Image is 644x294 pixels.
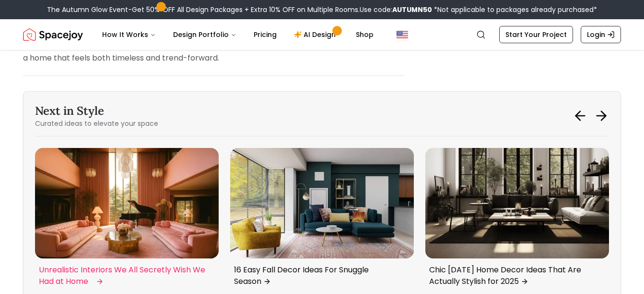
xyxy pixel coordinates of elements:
[35,148,219,258] img: Next in Style - Unrealistic Interiors We All Secretly Wish We Had at Home
[234,264,406,287] p: 16 Easy Fall Decor Ideas For Snuggle Season
[94,25,381,44] nav: Main
[35,103,158,119] h3: Next in Style
[23,25,83,44] img: Spacejoy Logo
[94,25,164,44] button: How It Works
[23,19,621,50] nav: Global
[230,148,414,258] img: Next in Style - 16 Easy Fall Decor Ideas For Snuggle Season
[392,5,432,14] b: AUTUMN50
[23,25,83,44] a: Spacejoy
[425,148,609,291] a: Next in Style - Chic Halloween Home Decor Ideas That Are Actually Stylish for 2025Chic [DATE] Hom...
[360,5,432,14] span: Use code:
[230,148,414,291] a: Next in Style - 16 Easy Fall Decor Ideas For Snuggle Season16 Easy Fall Decor Ideas For Snuggle S...
[246,25,284,44] a: Pricing
[165,25,244,44] button: Design Portfolio
[425,148,609,258] img: Next in Style - Chic Halloween Home Decor Ideas That Are Actually Stylish for 2025
[286,25,346,44] a: AI Design
[47,5,597,14] div: The Autumn Glow Event-Get 50% OFF All Design Packages + Extra 10% OFF on Multiple Rooms.
[39,264,211,287] p: Unrealistic Interiors We All Secretly Wish We Had at Home
[581,26,621,43] a: Login
[35,119,158,128] p: Curated ideas to elevate your space
[35,148,219,291] a: Next in Style - Unrealistic Interiors We All Secretly Wish We Had at HomeUnrealistic Interiors We...
[499,26,573,43] a: Start Your Project
[348,25,381,44] a: Shop
[397,29,408,40] img: United States
[432,5,597,14] span: *Not applicable to packages already purchased*
[429,264,601,287] p: Chic [DATE] Home Decor Ideas That Are Actually Stylish for 2025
